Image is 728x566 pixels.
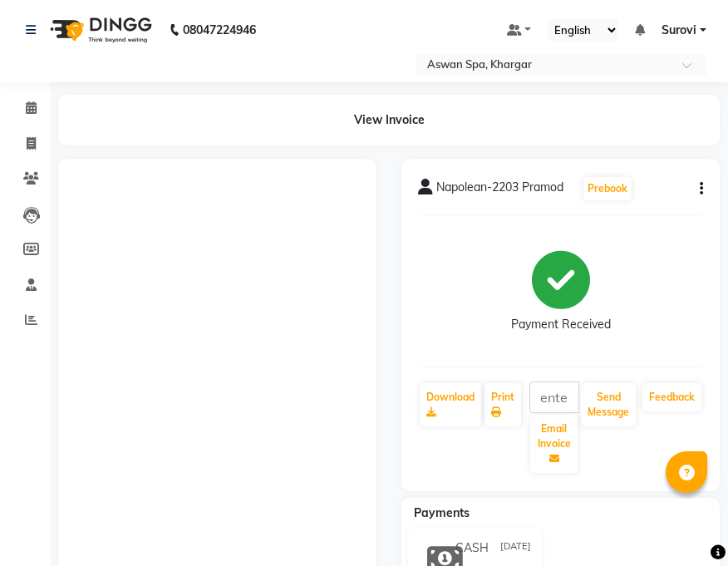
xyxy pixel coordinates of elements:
span: Payments [414,505,470,520]
button: Prebook [583,177,632,200]
div: Payment Received [511,316,611,333]
a: Download [420,383,481,426]
a: Feedback [642,383,701,411]
img: logo [42,7,156,53]
span: Surovi [662,22,696,39]
button: Email Invoice [530,415,578,473]
span: Napolean-2203 Pramod [436,179,563,202]
span: CASH [455,539,489,557]
div: View Invoice [58,95,720,145]
a: Print [485,383,521,426]
button: Send Message [581,383,636,426]
iframe: chat widget [658,500,711,549]
input: enter email [529,381,579,413]
span: [DATE] [500,539,531,557]
b: 08047224946 [183,7,256,53]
